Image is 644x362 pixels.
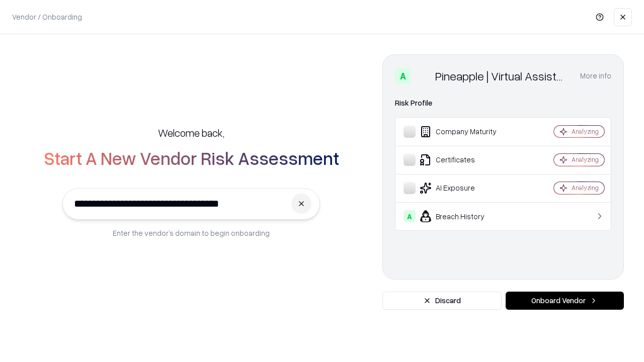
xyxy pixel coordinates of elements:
[415,68,431,84] img: Pineapple | Virtual Assistant Agency
[404,210,416,222] div: A
[506,292,624,310] button: Onboard Vendor
[580,67,611,85] button: More info
[404,210,524,222] div: Breach History
[395,68,411,84] div: A
[113,228,270,238] p: Enter the vendor’s domain to begin onboarding
[404,154,524,166] div: Certificates
[382,292,502,310] button: Discard
[12,12,82,22] p: Vendor / Onboarding
[404,182,524,194] div: AI Exposure
[44,148,339,168] h2: Start A New Vendor Risk Assessment
[395,97,611,109] div: Risk Profile
[404,126,524,138] div: Company Maturity
[435,68,568,84] div: Pineapple | Virtual Assistant Agency
[572,184,599,192] div: Analyzing
[158,126,224,140] h5: Welcome back,
[572,155,599,164] div: Analyzing
[572,127,599,136] div: Analyzing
